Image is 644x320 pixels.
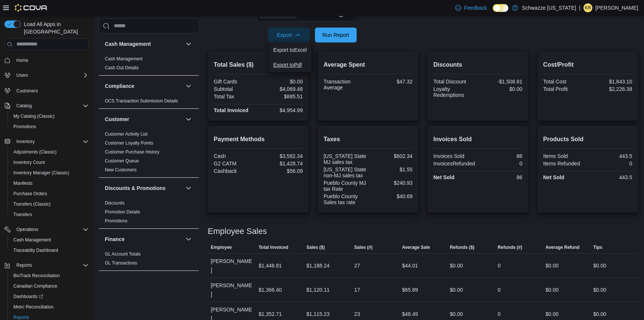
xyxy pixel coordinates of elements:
[105,235,183,243] button: Finance
[10,282,88,291] span: Canadian Compliance
[1,85,91,96] button: Customers
[593,285,606,294] div: $0.00
[13,237,51,243] span: Cash Management
[260,86,303,92] div: $4,069.48
[306,261,329,270] div: $1,188.24
[99,199,199,228] div: Discounts & Promotions
[13,201,51,207] span: Transfers (Classic)
[1,101,91,111] button: Catalog
[10,189,88,198] span: Purchase Orders
[105,149,160,155] a: Customer Purchase History
[354,285,360,294] div: 17
[450,261,463,270] div: $0.00
[1,224,91,235] button: Operations
[10,282,60,291] a: Canadian Compliance
[452,0,490,15] a: Feedback
[13,180,32,186] span: Manifests
[105,115,183,123] button: Customer
[543,60,632,69] h2: Cost/Profit
[214,153,257,159] div: Cash
[13,137,38,146] button: Inventory
[306,244,325,250] span: Sales ($)
[13,113,55,119] span: My Catalog (Classic)
[479,79,522,85] div: -$1,508.81
[105,209,140,215] a: Promotion Details
[105,65,139,71] span: Cash Out Details
[323,180,367,192] div: Pueblo County MJ tax Rate
[306,285,329,294] div: $1,120.11
[493,12,493,12] span: Dark Mode
[184,39,193,48] button: Cash Management
[260,168,303,174] div: $56.09
[354,310,360,319] div: 23
[10,235,88,244] span: Cash Management
[315,28,357,42] button: Run Report
[589,86,632,92] div: $2,226.38
[13,294,43,300] span: Dashboards
[13,273,60,279] span: BioTrack Reconciliation
[16,103,32,109] span: Catalog
[1,260,91,270] button: Reports
[13,159,45,165] span: Inventory Count
[105,209,140,215] span: Promotion Details
[433,79,476,85] div: Total Discount
[10,302,57,311] a: Metrc Reconciliation
[13,137,88,146] span: Inventory
[593,261,606,270] div: $0.00
[370,153,413,159] div: $602.34
[543,161,586,167] div: Items Refunded
[208,227,267,236] h3: Employee Sales
[105,98,178,104] span: OCS Transaction Submission Details
[498,310,500,319] div: 0
[16,262,32,268] span: Reports
[21,20,88,35] span: Load All Apps in [GEOGRAPHIC_DATA]
[595,3,638,12] p: [PERSON_NAME]
[402,244,430,250] span: Average Sale
[184,115,193,124] button: Customer
[322,31,349,39] span: Run Report
[273,47,307,53] span: Export to Excel
[13,86,88,95] span: Customers
[269,42,311,57] button: Export toExcel
[260,94,303,99] div: $885.51
[13,304,54,310] span: Metrc Reconciliation
[214,161,257,167] div: G2 CATM
[105,132,148,137] a: Customer Activity List
[7,168,91,178] button: Inventory Manager (Classic)
[13,191,47,197] span: Purchase Orders
[450,285,463,294] div: $0.00
[433,153,476,159] div: Invoices Sold
[323,193,367,205] div: Pueblo County Sales tax rate
[10,302,88,311] span: Metrc Reconciliation
[7,157,91,168] button: Inventory Count
[273,62,307,68] span: Export to Pdf
[105,56,142,61] a: Cash Management
[105,82,134,90] h3: Compliance
[105,260,137,266] a: GL Transactions
[214,168,257,174] div: Cashback
[450,310,463,319] div: $0.00
[7,235,91,245] button: Cash Management
[402,261,418,270] div: $44.01
[13,261,88,270] span: Reports
[13,225,88,234] span: Operations
[260,161,303,167] div: $1,428.74
[543,86,586,92] div: Total Profit
[498,285,500,294] div: 0
[105,149,160,155] span: Customer Purchase History
[545,310,558,319] div: $0.00
[479,161,522,167] div: 0
[7,199,91,209] button: Transfers (Classic)
[258,261,281,270] div: $1,448.81
[433,174,454,180] strong: Net Sold
[479,86,522,92] div: $0.00
[7,209,91,220] button: Transfers
[498,261,500,270] div: 0
[10,112,58,121] a: My Catalog (Classic)
[433,60,522,69] h2: Discounts
[258,244,288,250] span: Total Invoiced
[13,124,36,130] span: Promotions
[13,149,57,155] span: Adjustments (Classic)
[99,130,199,177] div: Customer
[184,235,193,244] button: Finance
